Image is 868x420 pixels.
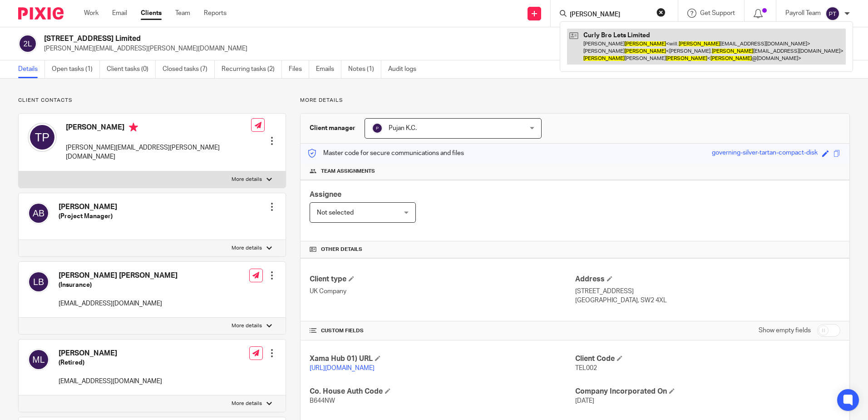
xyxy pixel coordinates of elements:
img: svg%3E [28,271,49,293]
a: Open tasks (1) [52,60,100,78]
h4: [PERSON_NAME] [59,202,117,212]
a: Clients [141,9,162,18]
a: Closed tasks (7) [163,60,215,78]
p: More details [232,400,262,407]
p: [EMAIL_ADDRESS][DOMAIN_NAME] [59,377,162,386]
p: [GEOGRAPHIC_DATA], SW2 4XL [575,296,840,305]
img: svg%3E [28,202,49,224]
img: Pixie [18,7,64,20]
p: More details [232,322,262,330]
h4: Xama Hub 01) URL [310,354,575,364]
p: More details [232,245,262,252]
a: Recurring tasks (2) [222,60,282,78]
p: More details [232,176,262,183]
h4: [PERSON_NAME] [66,123,251,134]
a: Notes (1) [348,60,381,78]
img: svg%3E [28,123,57,152]
p: Master code for secure communications and files [307,149,464,158]
a: [URL][DOMAIN_NAME] [310,365,375,371]
p: [PERSON_NAME][EMAIL_ADDRESS][PERSON_NAME][DOMAIN_NAME] [44,44,726,53]
h4: Client type [310,275,575,284]
h4: CUSTOM FIELDS [310,327,575,335]
img: svg%3E [28,349,49,370]
p: Client contacts [18,97,286,104]
p: Payroll Team [785,9,821,18]
div: governing-silver-tartan-compact-disk [712,148,818,159]
p: More details [300,97,850,104]
h3: Client manager [310,124,355,133]
h4: [PERSON_NAME] [PERSON_NAME] [59,271,178,280]
h4: Co. House Auth Code [310,387,575,396]
p: [EMAIL_ADDRESS][DOMAIN_NAME] [59,299,178,308]
button: Clear [656,8,666,17]
h4: Address [575,275,840,284]
span: Not selected [317,210,354,216]
span: Other details [321,246,362,253]
span: Get Support [700,10,735,16]
span: B644NW [310,398,335,404]
span: TEL002 [575,365,597,371]
a: Audit logs [388,60,423,78]
p: [STREET_ADDRESS] [575,287,840,296]
input: Search [569,11,651,19]
p: UK Company [310,287,575,296]
h5: (Retired) [59,358,162,367]
a: Emails [316,60,341,78]
label: Show empty fields [759,326,811,335]
img: svg%3E [372,123,383,134]
span: Assignee [310,191,341,198]
a: Email [112,9,127,18]
h2: [STREET_ADDRESS] Limited [44,34,590,44]
span: Team assignments [321,168,375,175]
h5: (Project Manager) [59,212,117,221]
h4: Company Incorporated On [575,387,840,396]
a: Client tasks (0) [107,60,156,78]
p: [PERSON_NAME][EMAIL_ADDRESS][PERSON_NAME][DOMAIN_NAME] [66,143,251,162]
span: [DATE] [575,398,594,404]
img: svg%3E [825,6,840,21]
a: Reports [204,9,227,18]
a: Files [289,60,309,78]
i: Primary [129,123,138,132]
h4: [PERSON_NAME] [59,349,162,358]
h5: (Insurance) [59,280,178,290]
span: Pujan K.C. [389,125,417,131]
a: Work [84,9,99,18]
a: Team [175,9,190,18]
h4: Client Code [575,354,840,364]
a: Details [18,60,45,78]
img: svg%3E [18,34,37,53]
